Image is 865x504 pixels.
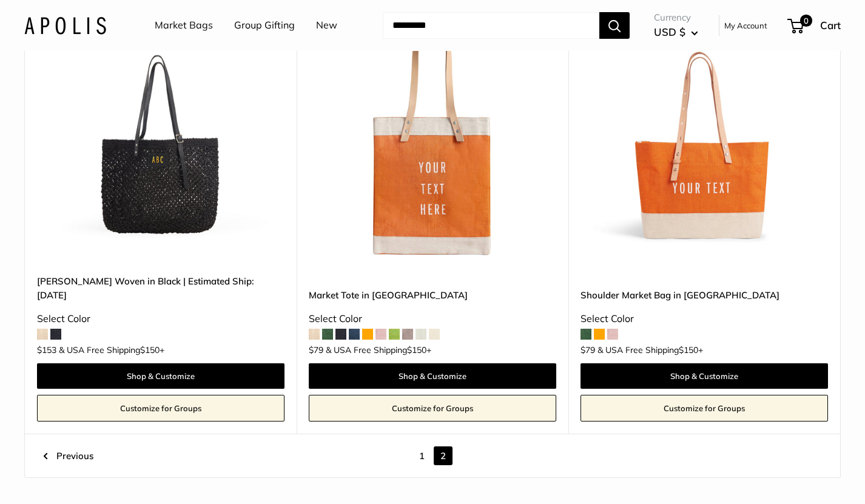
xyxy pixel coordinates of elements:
[37,274,284,303] a: [PERSON_NAME] Woven in Black | Estimated Ship: [DATE]
[407,344,426,355] span: $150
[724,18,767,33] a: My Account
[679,344,698,355] span: $150
[326,346,431,354] span: & USA Free Shipping +
[37,310,284,328] div: Select Color
[581,310,828,328] div: Select Color
[789,16,841,35] a: 0 Cart
[383,12,599,39] input: Search...
[309,395,556,422] a: Customize for Groups
[820,19,841,32] span: Cart
[24,16,106,34] img: Apolis
[581,395,828,422] a: Customize for Groups
[37,15,284,262] img: Mercado Woven in Black | Estimated Ship: Oct. 26th
[597,346,703,354] span: & USA Free Shipping +
[581,344,595,355] span: $79
[309,363,556,389] a: Shop & Customize
[654,9,698,26] span: Currency
[37,363,284,389] a: Shop & Customize
[800,15,812,27] span: 0
[309,288,556,302] a: Market Tote in [GEOGRAPHIC_DATA]
[59,346,164,354] span: & USA Free Shipping +
[654,25,685,38] span: USD $
[599,12,630,39] button: Search
[581,363,828,389] a: Shop & Customize
[581,288,828,302] a: Shoulder Market Bag in [GEOGRAPHIC_DATA]
[309,310,556,328] div: Select Color
[581,15,828,262] a: Make it yours with custom, printed text.Shoulder Market Bag in Citrus
[37,344,56,355] span: $153
[434,446,453,465] span: 2
[37,395,284,422] a: Customize for Groups
[10,458,130,494] iframe: Sign Up via Text for Offers
[309,344,323,355] span: $79
[309,15,556,262] a: description_Make it yours with custom, printed text.Market Tote in Citrus
[43,446,93,465] a: Previous
[37,15,284,262] a: Mercado Woven in Black | Estimated Ship: Oct. 26thMercado Woven in Black | Estimated Ship: Oct. 26th
[140,344,160,355] span: $150
[234,16,295,35] a: Group Gifting
[316,16,337,35] a: New
[309,15,556,262] img: description_Make it yours with custom, printed text.
[654,22,698,42] button: USD $
[581,15,828,262] img: Make it yours with custom, printed text.
[155,16,213,35] a: Market Bags
[412,446,431,465] a: 1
